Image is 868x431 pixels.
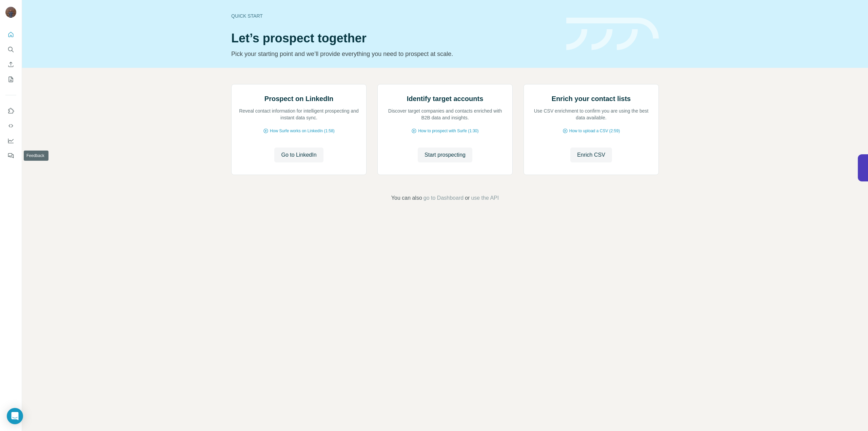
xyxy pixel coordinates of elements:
[418,148,472,162] button: Start prospecting
[531,107,652,121] p: Use CSV enrichment to confirm you are using the best data available.
[5,120,16,132] button: Use Surfe API
[423,194,463,202] button: go to Dashboard
[566,18,659,51] img: banner
[238,107,359,121] p: Reveal contact information for intelligent prospecting and instant data sync.
[384,107,506,121] p: Discover target companies and contacts enriched with B2B data and insights.
[270,128,335,134] span: How Surfe works on LinkedIn (1:58)
[425,151,466,159] span: Start prospecting
[407,94,484,103] h2: Identify target accounts
[577,151,605,159] span: Enrich CSV
[231,32,558,45] h1: Let’s prospect together
[570,148,612,162] button: Enrich CSV
[5,58,16,71] button: Enrich CSV
[569,128,620,134] span: How to upload a CSV (2:59)
[5,150,16,162] button: Feedback
[5,7,16,18] img: Avatar
[5,135,16,147] button: Dashboard
[418,128,478,134] span: How to prospect with Surfe (1:30)
[281,151,316,159] span: Go to LinkedIn
[5,43,16,56] button: Search
[5,105,16,117] button: Use Surfe on LinkedIn
[5,73,16,85] button: My lists
[231,13,558,19] div: Quick start
[471,194,499,202] button: use the API
[465,194,470,202] span: or
[391,194,422,202] span: You can also
[7,408,23,424] div: Open Intercom Messenger
[264,94,333,103] h2: Prospect on LinkedIn
[274,148,323,162] button: Go to LinkedIn
[552,94,631,103] h2: Enrich your contact lists
[5,28,16,41] button: Quick start
[231,49,558,59] p: Pick your starting point and we’ll provide everything you need to prospect at scale.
